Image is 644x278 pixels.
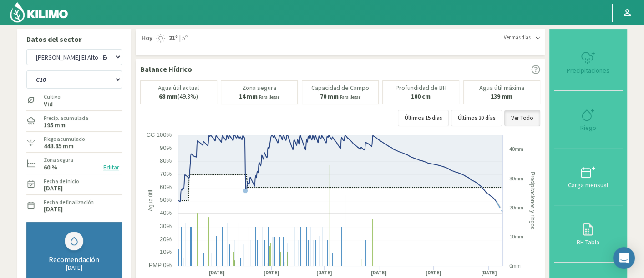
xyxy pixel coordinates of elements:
label: Precip. acumulada [44,114,88,122]
span: 5º [181,34,188,43]
b: 14 mm [239,92,258,100]
label: Fecha de inicio [44,177,79,185]
text: CC 100% [146,131,172,138]
text: 70% [159,170,171,177]
div: Precipitaciones [557,67,620,74]
p: Datos del sector [26,34,122,45]
text: [DATE] [264,269,279,276]
p: Agua útil actual [158,84,199,91]
text: 20% [159,236,171,243]
div: Carga mensual [557,182,620,188]
text: PMP 0% [148,262,172,268]
label: Cultivo [44,93,60,101]
text: 30% [159,223,171,229]
button: Precipitaciones [554,34,623,91]
text: Precipitaciones y riegos [529,172,536,229]
button: Editar [101,162,122,173]
button: Últimos 15 días [398,110,449,126]
text: [DATE] [481,269,497,276]
p: Capacidad de Campo [311,84,369,91]
b: 139 mm [491,92,512,100]
text: 10% [159,248,171,255]
text: 40mm [509,146,523,152]
p: Agua útil máxima [479,84,524,91]
p: (49.3%) [159,93,198,100]
div: Riego [557,124,620,131]
button: Carga mensual [554,148,623,205]
text: 0mm [509,263,520,268]
img: Kilimo [9,1,69,23]
button: Últimos 30 días [451,110,502,126]
label: Vid [44,101,60,107]
span: Ver más días [504,34,531,41]
div: [DATE] [36,264,112,272]
p: Balance Hídrico [140,64,192,74]
p: Profundidad de BH [396,84,446,91]
div: Recomendación [36,255,112,264]
small: Para llegar [340,94,360,100]
button: Ver Todo [504,110,540,126]
span: | [179,34,181,43]
text: [DATE] [209,269,225,276]
label: Riego acumulado [44,135,85,143]
text: Agua útil [147,190,153,211]
label: [DATE] [44,185,63,191]
text: [DATE] [371,269,387,276]
b: 100 cm [411,92,431,100]
div: Open Intercom Messenger [613,247,635,269]
text: 40% [159,209,171,216]
b: 70 mm [320,92,339,100]
text: 50% [159,196,171,203]
text: 80% [159,157,171,164]
button: Riego [554,91,623,148]
b: 68 mm [159,92,177,100]
text: [DATE] [316,269,332,276]
text: [DATE] [426,269,441,276]
text: 30mm [509,176,523,181]
text: 90% [159,144,171,151]
small: Para llegar [259,94,279,100]
span: Hoy [140,34,152,43]
label: 195 mm [44,122,66,128]
label: Zona segura [44,156,73,164]
label: Fecha de finalización [44,198,94,206]
p: Zona segura [242,84,276,91]
div: BH Tabla [557,239,620,245]
button: BH Tabla [554,205,623,263]
text: 60% [159,184,171,190]
strong: 21º [169,34,178,42]
text: 10mm [509,234,523,239]
label: 443.85 mm [44,143,74,149]
label: 60 % [44,164,57,170]
label: [DATE] [44,206,63,212]
text: 20mm [509,205,523,210]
